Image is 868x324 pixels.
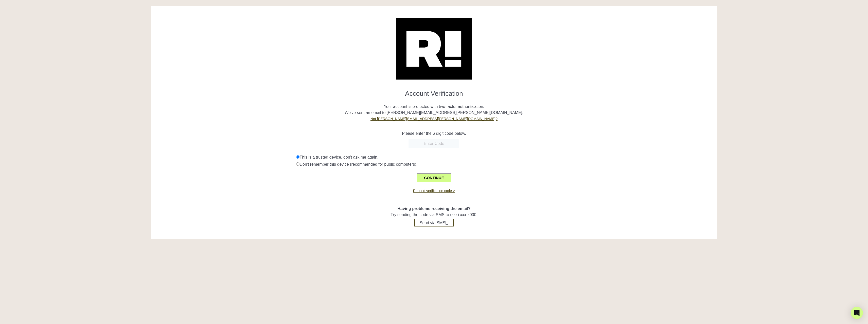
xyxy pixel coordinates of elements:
[851,307,863,319] div: Open Intercom Messenger
[155,86,713,98] h1: Account Verification
[370,117,498,121] a: Not [PERSON_NAME][EMAIL_ADDRESS][PERSON_NAME][DOMAIN_NAME]?
[155,194,713,226] div: Try sending the code via SMS to (xxx) xxx-x000.
[409,139,459,148] input: Enter Code
[417,174,451,182] button: CONTINUE
[396,18,472,80] img: Retention.com
[155,130,713,137] p: Please enter the 6 digit code below.
[414,219,454,226] button: Send via SMS
[413,189,455,193] a: Resend verification code >
[397,206,470,211] span: Having problems receiving the email?
[296,161,713,167] div: Don't remember this device (recommended for public computers).
[296,154,713,160] div: This is a trusted device, don't ask me again.
[155,98,713,122] p: Your account is protected with two-factor authentication. We've sent an email to [PERSON_NAME][EM...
